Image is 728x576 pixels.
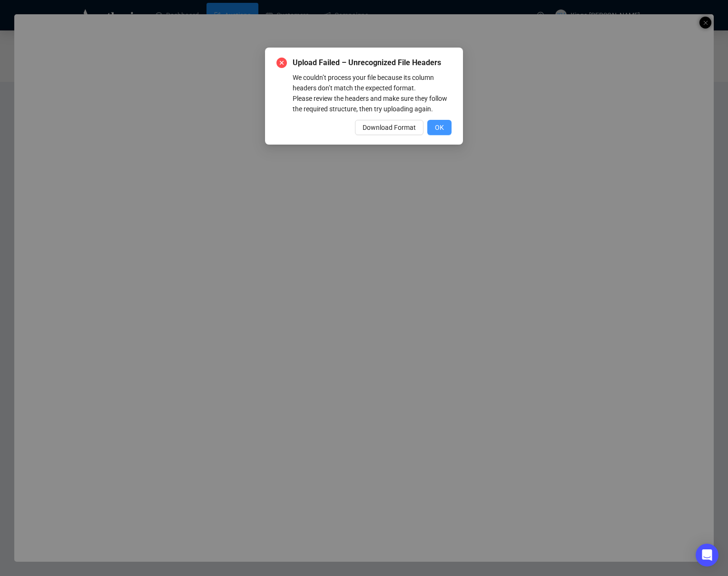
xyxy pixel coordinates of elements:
[435,122,444,133] span: OK
[355,120,423,135] button: Download Format
[427,120,452,135] button: OK
[293,57,452,68] span: Upload Failed – Unrecognized File Headers
[363,122,416,133] span: Download Format
[293,74,447,113] span: We couldn’t process your file because its column headers don’t match the expected format. Please ...
[276,58,287,68] span: close-circle
[696,544,718,566] div: Open Intercom Messenger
